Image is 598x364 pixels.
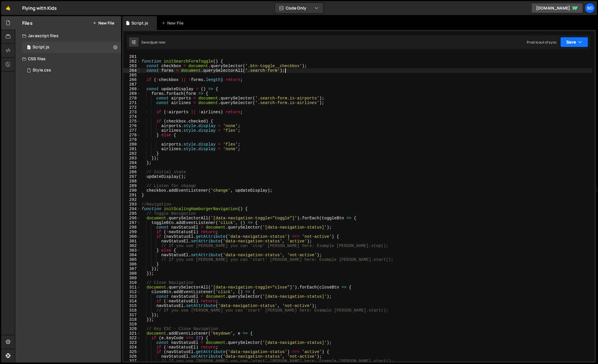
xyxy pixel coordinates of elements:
[123,59,140,64] div: 262
[161,20,186,26] div: New File
[123,161,140,165] div: 284
[123,317,140,322] div: 318
[27,46,31,50] span: 1
[123,73,140,78] div: 265
[123,336,140,340] div: 322
[123,230,140,234] div: 299
[123,202,140,207] div: 293
[123,105,140,110] div: 272
[123,147,140,151] div: 281
[141,40,165,45] div: Saved
[123,299,140,303] div: 314
[123,151,140,156] div: 282
[123,359,140,363] div: 327
[123,257,140,262] div: 305
[123,124,140,128] div: 276
[123,345,140,350] div: 324
[123,290,140,294] div: 312
[123,225,140,230] div: 298
[33,68,51,73] div: Style.css
[123,188,140,193] div: 290
[123,271,140,276] div: 308
[123,354,140,359] div: 326
[123,184,140,188] div: 289
[123,137,140,142] div: 279
[123,142,140,147] div: 280
[123,220,140,225] div: 297
[123,179,140,184] div: 288
[123,91,140,96] div: 269
[123,340,140,345] div: 323
[123,87,140,91] div: 268
[22,5,57,12] div: Flying with Kids
[275,3,323,13] button: Code Only
[123,174,140,179] div: 287
[22,20,33,26] h2: Files
[123,248,140,253] div: 303
[123,322,140,327] div: 319
[22,42,121,53] div: 15869/42324.js
[93,21,114,25] button: New File
[123,165,140,170] div: 285
[123,294,140,299] div: 313
[123,285,140,290] div: 311
[123,128,140,133] div: 277
[123,308,140,313] div: 316
[123,96,140,101] div: 270
[531,3,583,13] a: [DOMAIN_NAME]
[123,216,140,220] div: 296
[123,234,140,239] div: 300
[123,350,140,354] div: 325
[123,262,140,267] div: 306
[152,40,165,45] div: just now
[123,280,140,285] div: 310
[123,239,140,244] div: 301
[123,193,140,197] div: 291
[123,54,140,59] div: 261
[123,211,140,216] div: 295
[123,119,140,124] div: 275
[123,101,140,105] div: 271
[123,276,140,280] div: 309
[1,1,15,15] a: 🤙
[585,3,595,13] a: SO
[123,313,140,317] div: 317
[123,68,140,73] div: 264
[123,197,140,202] div: 292
[123,110,140,114] div: 273
[131,20,148,26] div: Script.js
[15,30,121,42] div: Javascript files
[15,53,121,65] div: CSS files
[22,65,121,76] div: 15869/43637.css
[123,114,140,119] div: 274
[123,78,140,82] div: 266
[560,37,588,47] button: Save
[33,45,49,50] div: Script.js
[123,156,140,161] div: 283
[123,331,140,336] div: 321
[123,303,140,308] div: 315
[123,244,140,248] div: 302
[123,82,140,87] div: 267
[123,170,140,174] div: 286
[123,133,140,137] div: 278
[123,207,140,211] div: 294
[123,327,140,331] div: 320
[527,40,557,45] div: Prod is out of sync
[123,253,140,257] div: 304
[123,64,140,68] div: 263
[123,267,140,271] div: 307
